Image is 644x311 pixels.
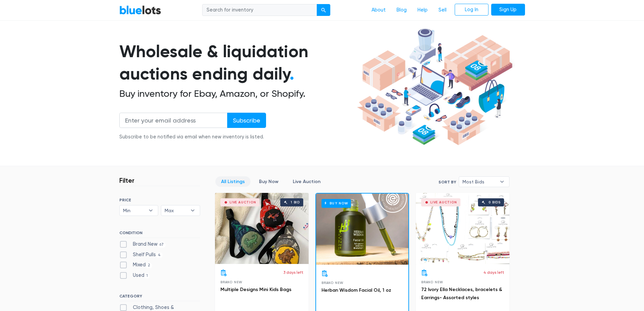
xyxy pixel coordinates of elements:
[488,201,501,204] div: 0 bids
[119,5,161,15] a: BlueLots
[123,205,145,216] span: Min
[119,241,166,248] label: Brand New
[287,176,326,187] a: Live Auction
[321,287,391,293] a: Herban Wisdom Facial Oil, 1 oz
[215,176,251,187] a: All Listings
[438,179,456,185] label: Sort By
[119,261,152,269] label: Mixed
[495,177,509,187] b: ▾
[119,251,163,259] label: Shelf Pulls
[146,263,152,268] span: 2
[119,230,200,238] h6: CONDITION
[366,4,391,17] a: About
[144,205,158,216] b: ▾
[230,201,256,204] div: Live Auction
[119,88,355,99] h2: Buy inventory for Ebay, Amazon, or Shopify.
[416,193,509,264] a: Live Auction 0 bids
[412,4,433,17] a: Help
[491,4,525,16] a: Sign Up
[165,205,187,216] span: Max
[455,4,488,16] a: Log In
[483,269,504,275] p: 4 days left
[430,201,457,204] div: Live Auction
[290,64,294,84] span: .
[119,40,355,85] h1: Wholesale & liquidation auctions ending daily
[321,199,351,207] h6: Buy Now
[355,25,515,149] img: hero-ee84e7d0318cb26816c560f6b4441b76977f77a177738b4e94f68c95b2b83dbb.png
[391,4,412,17] a: Blog
[119,113,228,128] input: Enter your email address
[253,176,284,187] a: Buy Now
[462,177,496,187] span: Most Bids
[144,273,150,279] span: 1
[421,287,502,301] a: 72 Ivory Ella Necklaces, bracelets & Earrings- Assorted styles
[119,133,266,141] div: Subscribe to be notified via email when new inventory is listed.
[433,4,452,17] a: Sell
[215,193,309,264] a: Live Auction 1 bid
[158,242,166,247] span: 67
[119,272,150,279] label: Used
[119,176,135,184] h3: Filter
[291,201,300,204] div: 1 bid
[119,294,200,301] h6: CATEGORY
[316,194,408,265] a: Buy Now
[321,281,343,285] span: Brand New
[156,252,163,258] span: 4
[421,280,443,284] span: Brand New
[186,205,200,216] b: ▾
[119,198,200,202] h6: PRICE
[220,280,242,284] span: Brand New
[220,287,291,292] a: Multiple Designs Mini Kids Bags
[202,4,317,16] input: Search for inventory
[227,113,266,128] input: Subscribe
[283,269,303,275] p: 3 days left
